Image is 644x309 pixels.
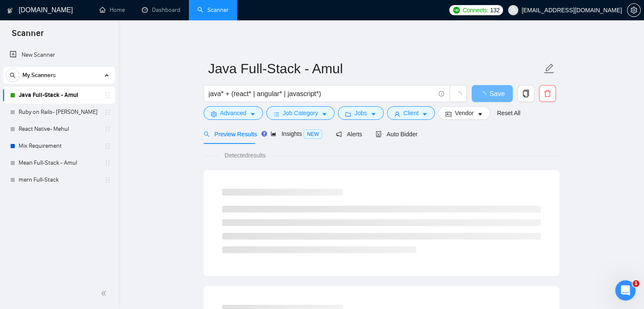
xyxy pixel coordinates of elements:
[6,72,19,78] span: search
[479,91,489,98] span: loading
[197,6,229,14] a: searchScanner
[104,177,111,183] span: holder
[19,87,99,104] a: Java Full-Stack - Amul
[204,131,210,137] span: search
[5,27,50,45] span: Scanner
[489,88,505,99] span: Save
[463,6,488,15] span: Connects:
[376,131,417,138] span: Auto Bidder
[404,108,419,118] span: Client
[19,171,99,188] a: mern Full-Stack
[539,85,556,102] button: delete
[510,7,516,13] span: user
[453,7,460,14] img: upwork-logo.png
[220,108,246,118] span: Advanced
[22,67,56,84] span: My Scanners
[204,106,263,120] button: settingAdvancedcaret-down
[304,130,322,139] span: NEW
[3,67,115,188] li: My Scanners
[445,111,451,117] span: idcard
[101,289,109,298] span: double-left
[271,131,276,137] span: area-chart
[454,91,462,99] span: loading
[354,108,367,118] span: Jobs
[338,106,384,120] button: folderJobscaret-down
[615,280,636,301] iframe: Intercom live chat
[209,88,435,99] input: Search Freelance Jobs...
[218,151,271,160] span: Detected results
[387,106,435,120] button: userClientcaret-down
[10,47,108,63] a: New Scanner
[627,3,641,17] button: setting
[104,143,111,149] span: holder
[19,138,99,154] a: Mix Requirement
[422,111,428,117] span: caret-down
[438,106,490,120] button: idcardVendorcaret-down
[100,6,125,14] a: homeHome
[336,131,362,138] span: Alerts
[250,111,256,117] span: caret-down
[260,130,268,138] div: Tooltip anchor
[6,69,19,82] button: search
[490,6,499,15] span: 132
[19,121,99,138] a: React Native- Mehul
[104,92,111,99] span: holder
[274,111,279,117] span: bars
[266,106,334,120] button: barsJob Categorycaret-down
[271,130,322,137] span: Insights
[142,6,180,14] a: dashboardDashboard
[211,111,217,117] span: setting
[370,111,376,117] span: caret-down
[439,91,444,97] span: info-circle
[104,126,111,132] span: holder
[472,85,513,102] button: Save
[376,131,381,137] span: robot
[7,4,13,17] img: logo
[204,131,257,138] span: Preview Results
[497,108,520,118] a: Reset All
[455,108,473,118] span: Vendor
[19,154,99,171] a: Mean Full-Stack - Amul
[3,47,115,63] li: New Scanner
[104,160,111,166] span: holder
[208,58,542,79] input: Scanner name...
[627,7,641,14] a: setting
[518,90,534,97] span: copy
[19,104,99,121] a: Ruby on Rails- [PERSON_NAME]
[336,131,342,137] span: notification
[517,85,534,102] button: copy
[345,111,351,117] span: folder
[321,111,327,117] span: caret-down
[539,90,556,97] span: delete
[544,63,555,74] span: edit
[394,111,400,117] span: user
[283,108,318,118] span: Job Category
[104,109,111,116] span: holder
[633,280,639,287] span: 1
[477,111,483,117] span: caret-down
